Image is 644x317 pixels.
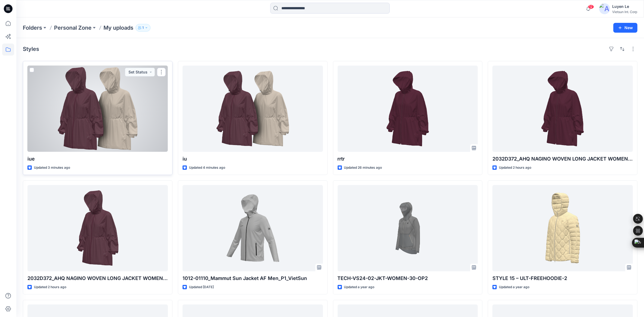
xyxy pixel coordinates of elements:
div: Vietsun Int. Corp [612,10,637,14]
p: Updated a year ago [344,284,375,290]
p: Updated 26 minutes ago [344,165,382,171]
a: 2032D372_AHQ NAGINO WOVEN LONG JACKET WOMEN WESTERN_AW26_PRE SMS [492,66,633,152]
a: 1012-01110_Mammut Sun Jacket AF Men_P1_VietSun [183,185,323,271]
p: Updated 2 hours ago [499,165,531,171]
p: 2032D372_AHQ NAGINO WOVEN LONG JACKET WOMEN WESTERN_AW26 [27,275,168,282]
a: iue [27,66,168,152]
p: Updated 3 minutes ago [34,165,70,171]
div: Luyen Le [612,3,637,10]
span: 12 [588,5,594,9]
img: avatar [599,3,610,14]
button: 1 [136,24,150,32]
p: 2032D372_AHQ NAGINO WOVEN LONG JACKET WOMEN WESTERN_AW26_PRE SMS [492,155,633,163]
a: Folders [23,24,42,32]
p: iue [27,155,168,163]
a: rrtr [338,66,478,152]
a: TECH-VS24-02-JKT-WOMEN-30-OP2 [338,185,478,271]
p: STYLE 15 – ULT-FREEHOODIE-2 [492,275,633,282]
p: rrtr [338,155,478,163]
p: 1012-01110_Mammut Sun Jacket AF Men_P1_VietSun [183,275,323,282]
p: Updated [DATE] [189,284,214,290]
a: iu [183,66,323,152]
button: New [613,23,637,33]
p: iu [183,155,323,163]
p: Updated 2 hours ago [34,284,66,290]
p: My uploads [103,24,133,32]
p: TECH-VS24-02-JKT-WOMEN-30-OP2 [338,275,478,282]
p: 1 [142,25,144,31]
p: Updated 4 minutes ago [189,165,225,171]
a: Personal Zone [54,24,92,32]
a: 2032D372_AHQ NAGINO WOVEN LONG JACKET WOMEN WESTERN_AW26 [27,185,168,271]
a: STYLE 15 – ULT-FREEHOODIE-2 [492,185,633,271]
p: Updated a year ago [499,284,529,290]
h4: Styles [23,46,39,52]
